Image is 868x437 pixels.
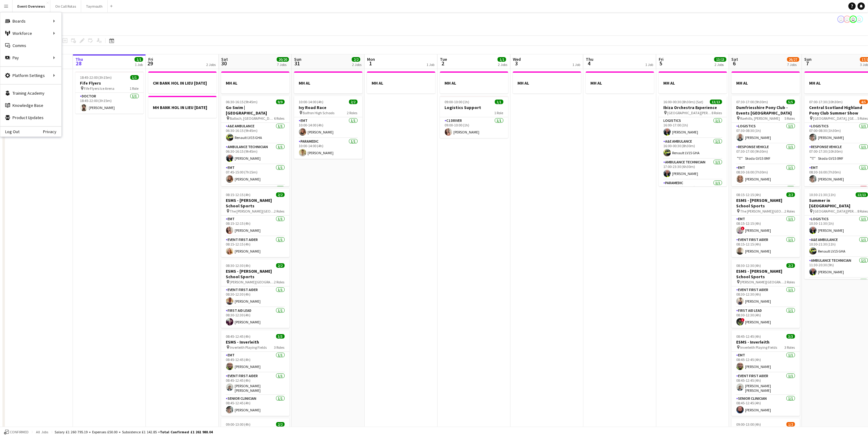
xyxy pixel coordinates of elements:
span: 08:45-12:45 (4h) [737,334,761,339]
div: 08:15-12:15 (4h)2/2ESMS - [PERSON_NAME] School Sports The [PERSON_NAME][GEOGRAPHIC_DATA]2 RolesEM... [221,189,290,257]
h3: MH AL [732,80,800,86]
span: 6 Roles [274,116,285,121]
span: Inverleith Playing Fields [740,345,777,350]
div: 10:00-14:00 (4h)2/2Ivy Road Race Balfron High Schools2 RolesEMT1/110:00-14:00 (4h)[PERSON_NAME]Pa... [294,96,362,159]
span: 1 Role [130,86,139,91]
div: 1 Job [645,62,653,67]
span: 13/13 [856,192,868,197]
div: Platform Settings [0,69,61,82]
app-card-role: Event First Aider1/108:45-12:45 (4h)[PERSON_NAME] [PERSON_NAME] [221,373,290,395]
app-job-card: 08:30-12:30 (4h)2/2ESMS - [PERSON_NAME] School Sports [PERSON_NAME][GEOGRAPHIC_DATA]2 RolesEvent ... [732,260,800,328]
app-user-avatar: Operations Team [850,16,857,23]
div: Pay [0,52,61,64]
app-job-card: CM BANK HOL IN LIEU [DATE] [148,71,217,93]
span: 09:00-13:00 (4h) [226,422,251,427]
app-job-card: MH AL [440,71,508,93]
span: 13/13 [710,100,722,104]
h3: MH AL [221,80,290,86]
span: 07:30-17:00 (9h30m) [737,100,768,104]
span: All jobs [35,430,49,434]
div: MH AL [586,71,654,93]
app-card-role: EMT1/108:45-12:45 (4h)[PERSON_NAME] [221,352,290,373]
app-card-role: A&E Ambulance1/106:30-16:15 (9h45m)Renault LV15 GHA [221,123,290,144]
span: Fife Flyers Ice Arena [84,86,115,91]
h3: MH AL [294,80,362,86]
span: 08:30-12:30 (4h) [737,263,761,268]
span: 2/2 [352,57,360,62]
span: 3 [512,60,521,67]
app-card-role: EMT1/110:00-14:00 (4h)[PERSON_NAME] [294,117,362,138]
app-card-role: Event First Aider1/108:15-12:15 (4h)[PERSON_NAME] [221,236,290,257]
app-job-card: 08:30-12:30 (4h)2/2ESMS - [PERSON_NAME] School Sports [PERSON_NAME][GEOGRAPHIC_DATA]2 RolesEvent ... [221,260,290,328]
app-job-card: MH AL [294,71,362,93]
span: [PERSON_NAME][GEOGRAPHIC_DATA] [740,280,785,284]
app-card-role: First Aid Lead1/108:30-12:30 (4h)[PERSON_NAME] [221,307,290,328]
span: 1/1 [495,100,503,104]
h3: ESMS - Inverleith [732,339,800,345]
span: 3 Roles [274,345,285,350]
h3: ESMS - [PERSON_NAME] School Sports [732,198,800,209]
span: 2/2 [276,422,285,427]
div: MH AL [221,71,290,93]
span: 08:15-12:15 (4h) [737,192,761,197]
app-card-role: Ambulance Technician1/117:00-23:30 (6h30m)[PERSON_NAME] [659,159,727,180]
div: Workforce [0,27,61,39]
span: 18:45-22:00 (3h15m) [80,75,112,80]
span: 9/9 [276,100,285,104]
app-card-role: Logistics1/107:30-08:30 (1h)[PERSON_NAME] [732,123,800,144]
app-card-role: Event First Aider1/108:30-12:30 (4h)[PERSON_NAME] [221,286,290,307]
span: 2 Roles [274,209,285,213]
app-job-card: MH BANK HOL IN LIEU [DATE] [148,96,217,118]
app-card-role: C1 Driver1/109:00-10:00 (1h)[PERSON_NAME] [440,117,508,138]
span: 2 Roles [347,111,358,115]
span: Confirmed [10,430,29,434]
span: 7 [804,60,812,67]
app-job-card: 08:15-12:15 (4h)2/2ESMS - [PERSON_NAME] School Sports The [PERSON_NAME][GEOGRAPHIC_DATA]2 RolesEM... [732,189,800,257]
span: [GEOGRAPHIC_DATA][PERSON_NAME], [GEOGRAPHIC_DATA] [813,209,858,213]
app-card-role: Ambulance Technician1/106:30-16:15 (9h45m)[PERSON_NAME] [221,144,290,164]
div: 2 Jobs [352,62,362,67]
span: 5 [658,60,664,67]
h3: MH BANK HOL IN LIEU [DATE] [148,105,217,110]
app-card-role: Doctor1/118:45-22:00 (3h15m)[PERSON_NAME] [75,93,144,114]
span: ! [741,318,745,322]
span: 3/3 [276,334,285,339]
span: 30 [220,60,228,67]
div: MH AL [513,71,581,93]
app-card-role: Response Vehicle1/107:30-17:00 (9h30m)Skoda GV15 0MF [732,144,800,164]
span: Wed [513,56,521,62]
span: 8 Roles [712,111,722,115]
span: 4/5 [859,100,868,104]
span: Thu [75,56,83,62]
div: 08:45-12:45 (4h)3/3ESMS - Inverleith Inverleith Playing Fields3 RolesEMT1/108:45-12:45 (4h)[PERSO... [732,330,800,416]
span: Thu [586,56,593,62]
span: 1 Role [495,111,503,115]
span: 8 Roles [858,209,868,213]
span: Inverleith Playing Fields [230,345,267,350]
a: Product Updates [0,111,61,124]
a: Log Out [0,129,20,134]
a: Knowledge Base [0,99,61,111]
app-job-card: 09:00-10:00 (1h)1/1Logistics Support1 RoleC1 Driver1/109:00-10:00 (1h)[PERSON_NAME] [440,96,508,138]
div: 18:45-22:00 (3h15m)1/1Fife Flyers Fife Flyers Ice Arena1 RoleDoctor1/118:45-22:00 (3h15m)[PERSON_... [75,71,144,114]
app-job-card: 16:00-00:30 (8h30m) (Sat)13/13Ibiza Orchestra Experience [GEOGRAPHIC_DATA][PERSON_NAME], [GEOGRAP... [659,96,727,186]
app-user-avatar: Operations Team [837,16,845,23]
span: Balfron High Schools [303,111,335,115]
h3: ESMS - [PERSON_NAME] School Sports [221,198,290,209]
app-card-role: EMT1/108:15-12:15 (4h)[PERSON_NAME] [221,216,290,236]
span: Balloch, [GEOGRAPHIC_DATA] [230,116,274,121]
span: Raehills, [PERSON_NAME] [740,116,780,121]
div: 7 Jobs [787,62,799,67]
a: Privacy [43,129,61,134]
span: 5/5 [787,100,795,104]
div: 1 Job [427,62,434,67]
span: [PERSON_NAME][GEOGRAPHIC_DATA] [230,280,274,284]
span: 1/2 [787,422,795,427]
span: 09:00-13:00 (4h) [737,422,761,427]
app-card-role: EMT1/107:45-15:00 (7h15m)[PERSON_NAME] [221,164,290,185]
span: 3/3 [787,334,795,339]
